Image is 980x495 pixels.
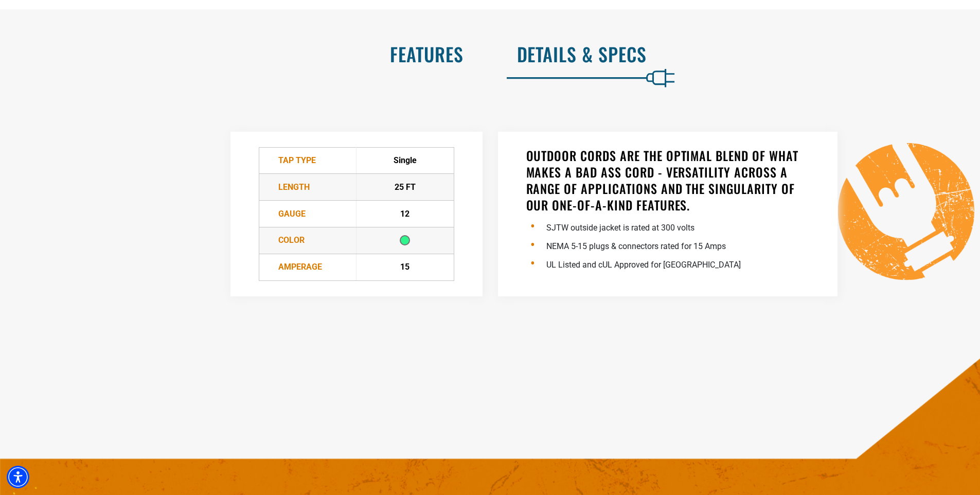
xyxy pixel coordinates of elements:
div: Accessibility Menu [7,466,29,488]
td: 15 [357,254,454,280]
td: TAP Type [259,147,357,174]
li: NEMA 5-15 plugs & connectors rated for 15 Amps [547,236,809,254]
li: SJTW outside jacket is rated at 300 volts [547,217,809,236]
h3: Outdoor cords are the optimal blend of what makes a Bad Ass cord - versatility across a range of ... [526,147,809,213]
td: Color [259,227,357,254]
td: Amperage [259,254,357,280]
td: Gauge [259,201,357,227]
div: 12 [357,208,453,220]
h2: Features [22,43,464,65]
td: Single [357,147,454,174]
div: 25 FT [357,181,453,193]
h2: Details & Specs [517,43,959,65]
li: UL Listed and cUL Approved for [GEOGRAPHIC_DATA] [547,254,809,273]
td: Length [259,174,357,201]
